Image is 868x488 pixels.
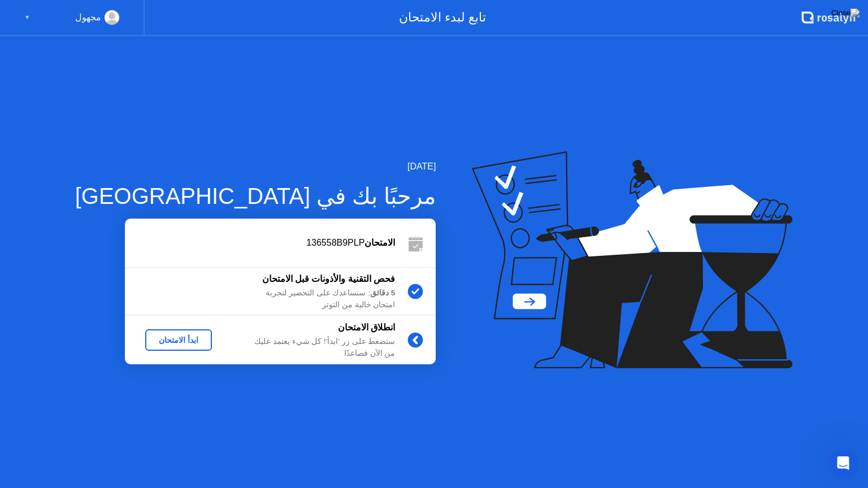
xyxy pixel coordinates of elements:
[232,287,395,311] div: : سنساعدك على التحضير لتجربة امتحان خالية من التوتر
[338,323,395,332] b: انطلاق الامتحان
[370,289,395,297] b: 5 دقائق
[830,450,857,477] iframe: Intercom live chat
[232,336,395,359] div: ستضغط على زر 'ابدأ'! كل شيء يعتمد عليك من الآن فصاعدًا
[75,179,436,213] div: مرحبًا بك في [GEOGRAPHIC_DATA]
[262,274,396,284] b: فحص التقنية والأذونات قبل الامتحان
[831,8,860,18] img: Close
[145,329,212,351] button: ابدأ الامتحان
[75,160,436,173] div: [DATE]
[150,335,207,345] div: ابدأ الامتحان
[24,10,30,25] div: ▼
[75,10,101,25] div: مجهول
[364,238,395,247] b: الامتحان
[125,236,395,250] div: 136558B9PLP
